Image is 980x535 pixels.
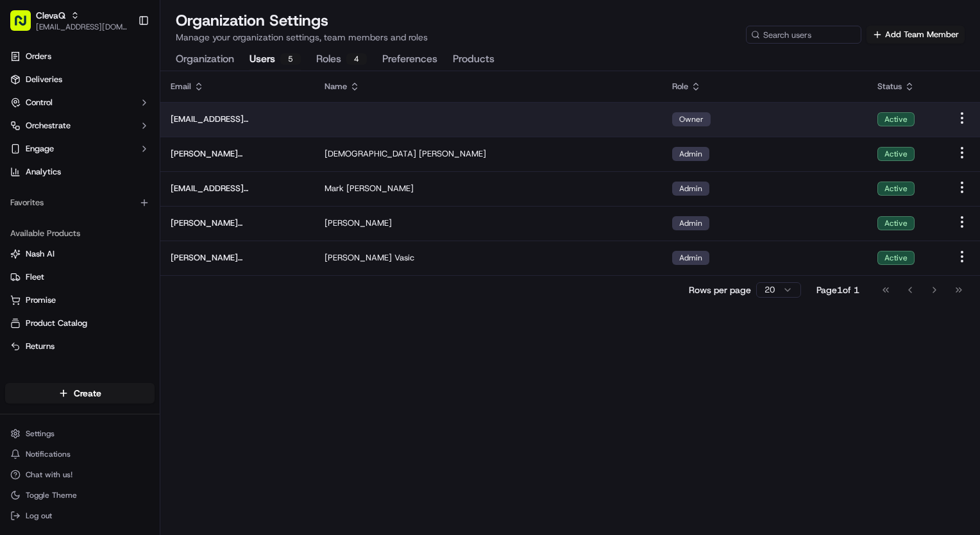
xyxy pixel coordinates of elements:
span: [EMAIL_ADDRESS][DOMAIN_NAME] [171,114,304,125]
button: Nash AI [5,244,155,264]
span: Settings [26,429,55,439]
p: Manage your organization settings, team members and roles [176,31,428,44]
span: Log out [26,511,52,521]
div: 📗 [13,187,23,198]
span: [PERSON_NAME][EMAIL_ADDRESS][PERSON_NAME][DOMAIN_NAME] [171,217,304,229]
div: 4 [346,53,367,65]
div: Active [877,216,915,230]
div: Name [325,81,652,92]
button: Orchestrate [5,115,155,136]
p: Welcome 👋 [13,51,233,72]
div: Active [877,251,915,265]
a: Powered byPylon [90,217,155,227]
span: Analytics [26,166,61,178]
span: Create [74,387,101,400]
button: Control [5,92,155,113]
span: Engage [26,143,54,155]
button: Log out [5,507,155,525]
button: ClevaQ [36,9,65,22]
input: Got a question? Start typing here... [33,83,231,96]
input: Search users [746,26,861,44]
span: Knowledge Base [26,186,98,199]
div: Active [877,147,915,161]
a: 📗Knowledge Base [8,181,103,204]
button: Add Team Member [866,26,965,44]
div: 💻 [108,187,119,198]
button: Chat with us! [5,466,155,484]
a: Orders [5,46,155,67]
a: Analytics [5,162,155,182]
span: [PERSON_NAME] [346,183,414,194]
p: Rows per page [689,284,751,296]
span: Orders [26,51,51,62]
div: Available Products [5,223,155,244]
a: 💻API Documentation [103,181,211,204]
a: Nash AI [10,248,149,260]
a: Promise [10,294,149,306]
div: We're available if you need us! [44,135,162,146]
span: Product Catalog [26,318,87,329]
div: Owner [672,112,711,126]
span: Control [26,97,53,108]
span: [PERSON_NAME][EMAIL_ADDRESS][DOMAIN_NAME] [171,252,304,264]
button: Returns [5,336,155,357]
div: 5 [280,53,301,65]
button: [EMAIL_ADDRESS][DOMAIN_NAME] [36,22,128,32]
span: Deliveries [26,74,62,85]
span: Nash AI [26,248,55,260]
button: Engage [5,139,155,159]
span: Mark [325,183,344,194]
button: Start new chat [218,126,233,142]
span: Toggle Theme [26,490,77,500]
span: Fleet [26,271,44,283]
div: Email [171,81,304,92]
h1: Organization Settings [176,10,428,31]
span: Orchestrate [26,120,71,132]
button: Fleet [5,267,155,287]
span: Promise [26,294,56,306]
button: Organization [176,49,234,71]
button: Notifications [5,445,155,463]
div: Active [877,182,915,196]
span: API Documentation [121,186,206,199]
div: Role [672,81,857,92]
div: Favorites [5,192,155,213]
button: Product Catalog [5,313,155,334]
div: Admin [672,147,709,161]
span: [PERSON_NAME][EMAIL_ADDRESS][DOMAIN_NAME] [171,148,304,160]
span: [PERSON_NAME] [325,252,392,264]
button: Preferences [382,49,437,71]
span: Chat with us! [26,470,72,480]
span: [PERSON_NAME] [325,217,392,229]
button: Settings [5,425,155,443]
button: Users [249,49,301,71]
img: Nash [13,13,38,38]
div: Admin [672,251,709,265]
button: ClevaQ[EMAIL_ADDRESS][DOMAIN_NAME] [5,5,133,36]
div: Admin [672,216,709,230]
span: [EMAIL_ADDRESS][PERSON_NAME][DOMAIN_NAME] [171,183,304,194]
button: Promise [5,290,155,310]
button: Roles [316,49,367,71]
a: Returns [10,341,149,352]
button: Toggle Theme [5,486,155,504]
span: Vasic [394,252,414,264]
span: [PERSON_NAME] [419,148,486,160]
button: Products [453,49,494,71]
a: Product Catalog [10,318,149,329]
div: Start new chat [44,123,210,135]
div: Active [877,112,915,126]
button: Create [5,383,155,403]
a: Fleet [10,271,149,283]
div: Status [877,81,934,92]
div: Admin [672,182,709,196]
img: 1736555255976-a54dd68f-1ca7-489b-9aae-adbdc363a1c4 [13,123,36,146]
span: Pylon [128,217,155,227]
span: Notifications [26,449,71,459]
div: Page 1 of 1 [816,284,859,296]
span: Returns [26,341,55,352]
span: [DEMOGRAPHIC_DATA] [325,148,416,160]
a: Deliveries [5,69,155,90]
